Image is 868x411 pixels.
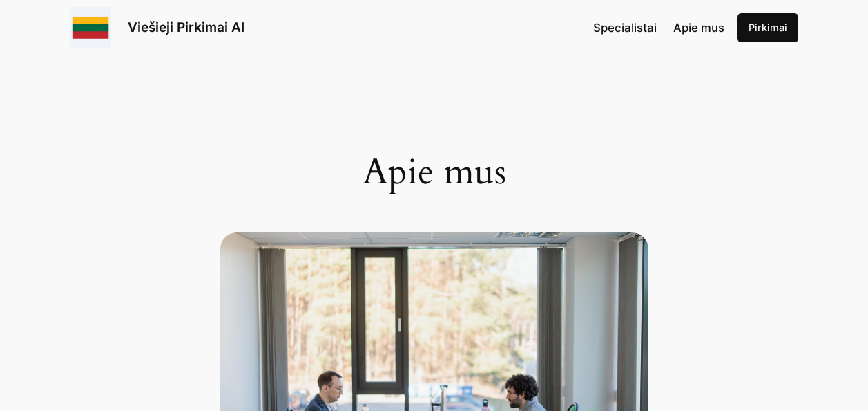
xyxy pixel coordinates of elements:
span: Apie mus [673,21,724,35]
span: Specialistai [593,21,657,35]
a: Pirkimai [737,13,798,42]
a: Specialistai [593,19,657,37]
nav: Navigation [593,19,724,37]
h1: Apie mus [220,152,648,193]
a: Viešieji Pirkimai AI [128,19,244,35]
a: Apie mus [673,19,724,37]
img: Viešieji pirkimai logo [70,7,111,48]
